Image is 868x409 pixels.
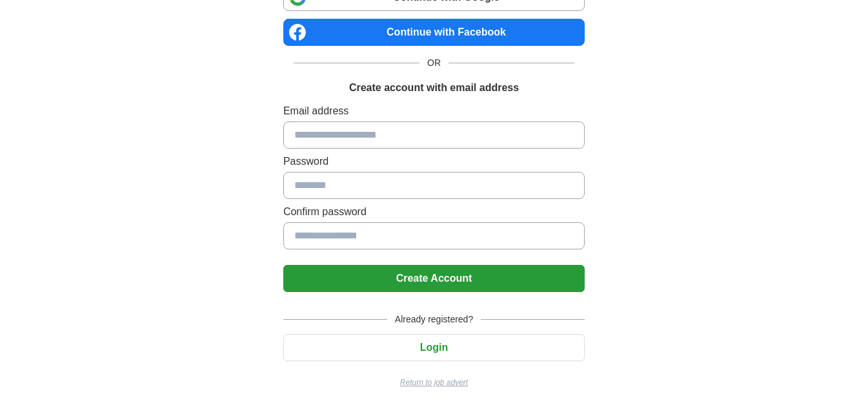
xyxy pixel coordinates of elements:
label: Password [283,154,585,169]
span: Already registered? [387,313,481,326]
label: Email address [283,103,585,119]
a: Login [283,342,585,353]
button: Login [283,334,585,361]
span: OR [419,56,449,70]
a: Continue with Facebook [283,19,585,46]
label: Confirm password [283,204,585,220]
h1: Create account with email address [349,80,519,96]
a: Return to job advert [283,377,585,388]
button: Create Account [283,265,585,292]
